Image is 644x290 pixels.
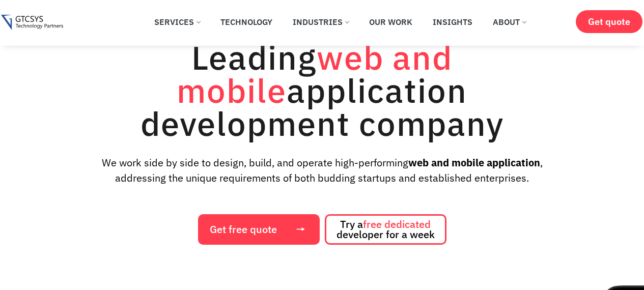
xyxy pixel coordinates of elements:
a: Our Work [361,11,420,33]
img: Gtcsys logo [1,15,63,31]
span: Get free quote [210,224,277,235]
a: Insights [425,11,480,33]
a: Try afree dedicated developer for a week [325,214,446,245]
h1: Leading application development company [93,41,551,140]
a: Get quote [576,10,642,33]
a: Get free quote [198,214,320,245]
span: Try a developer for a week [337,219,435,240]
span: Get quote [588,16,630,27]
a: Industries [285,11,356,33]
p: We work side by side to design, build, and operate high-performing , addressing the unique requir... [85,155,559,186]
span: web and mobile [177,36,453,112]
strong: web and mobile application [408,156,540,169]
a: About [485,11,534,33]
a: Technology [213,11,280,33]
span: free dedicated [363,217,431,231]
a: Services [147,11,208,33]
